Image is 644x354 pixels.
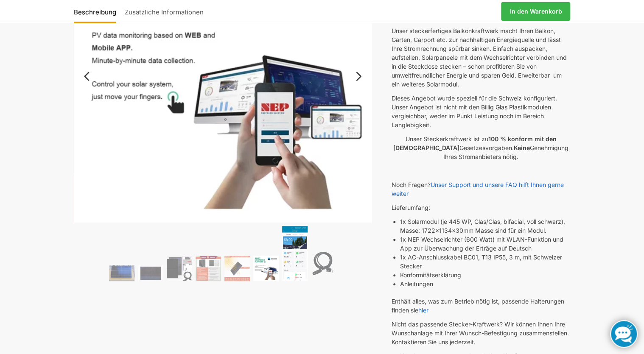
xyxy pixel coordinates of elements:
[167,256,192,281] img: Bificiales Hochleistungsmodul
[501,2,570,21] a: In den Warenkorb
[392,94,570,129] p: Dieses Angebot wurde speziell für die Schweiz konfiguriert. Unser Angebot ist nicht mit den Billi...
[392,320,570,346] p: Nicht das passende Stecker-Kraftwerk? Wir können Ihnen Ihre Wunschanlage mit Ihrer Wunsch-Befesti...
[392,203,570,212] p: Lieferumfang:
[120,1,208,22] a: Zusätzliche Informationen
[109,265,134,281] img: Solaranlage für den kleinen Balkon
[400,253,570,270] li: 1x AC-Anschlusskabel BC01, T13 IP55, 3 m, mit Schweizer Stecker
[392,297,570,315] p: Enthält alles, was zum Betrieb nötig ist, passende Halterungen finden sie
[282,226,308,281] img: NEPViewer App
[311,247,336,281] img: Anschlusskabel-3meter
[400,217,570,235] li: 1x Solarmodul (je 445 WP, Glas/Glas, bifacial, voll schwarz), Masse: 1722x1134x30mm Masse sind fü...
[196,256,221,281] img: Wer billig kauft, kauft 2 mal.
[74,1,120,22] a: Beschreibung
[392,26,570,89] p: Unser steckerfertiges Balkonkraftwerk macht Ihren Balkon, Garten, Carport etc. zur nachhaltigen E...
[400,235,570,253] li: 1x NEP Wechselrichter (600 Watt) mit WLAN-Funktion und App zur Überwachung der Erträge auf Deutsch
[392,181,564,197] a: Unser Support und unsere FAQ hilft Ihnen gerne weiter
[400,279,570,288] li: Anleitungen
[418,307,428,314] a: hier
[400,270,570,279] li: Konformitätserklärung
[224,256,250,281] img: Bificial 30 % mehr Leistung
[392,134,570,161] p: Unser Steckerkraftwerk ist zu Gesetzesvorgaben. Genehmigung Ihres Stromanbieters nötig.
[514,144,530,151] strong: Keine
[392,180,570,198] p: Noch Fragen?
[253,256,279,281] img: Balkonkraftwerk 445/600 Watt Bificial – Bild 6
[138,265,163,282] img: Balkonkraftwerk 445/600 Watt Bificial – Bild 2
